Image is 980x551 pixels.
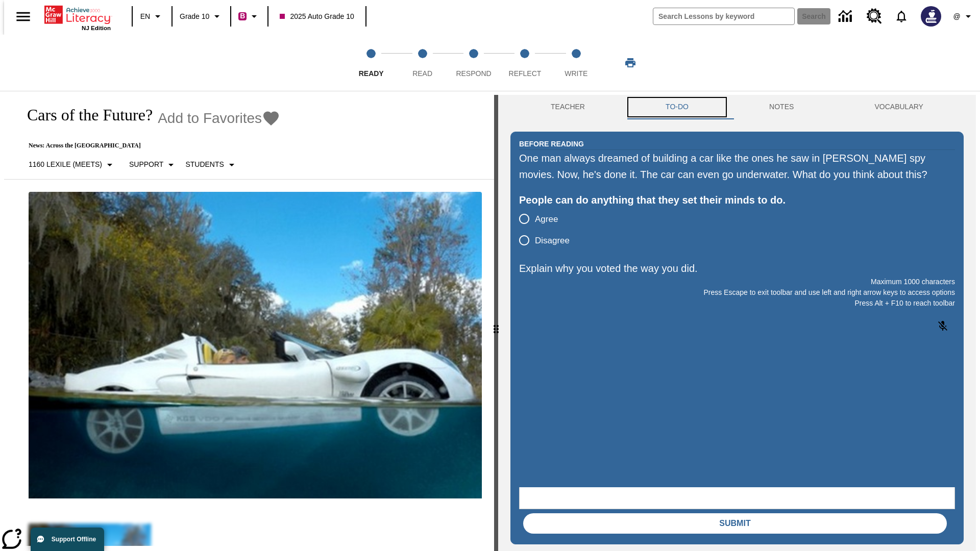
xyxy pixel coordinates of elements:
span: Read [412,69,432,78]
span: @ [953,11,960,22]
p: Explain why you voted the way you did. [519,260,955,277]
button: Scaffolds, Support [125,156,181,174]
div: reading [4,95,494,546]
button: NOTES [729,95,834,119]
button: Print [614,54,647,72]
button: Select Student [181,156,241,174]
div: People can do anything that they set their minds to do. [519,192,955,208]
body: Explain why you voted the way you did. Maximum 1000 characters Press Alt + F10 to reach toolbar P... [4,8,149,17]
h2: Before Reading [519,138,584,149]
a: Resource Center, Will open in new tab [861,3,888,30]
div: Home [44,4,111,31]
span: Write [565,69,587,78]
span: Grade 10 [180,11,209,22]
p: 1160 Lexile (Meets) [29,159,102,170]
button: Write step 5 of 5 [547,35,606,91]
span: 2025 Auto Grade 10 [280,11,354,22]
button: VOCABULARY [834,95,964,119]
button: Select a new avatar [915,3,947,30]
button: Respond step 3 of 5 [444,35,503,91]
p: Press Escape to exit toolbar and use left and right arrow keys to access options [519,287,955,298]
p: Maximum 1000 characters [519,277,955,287]
p: Students [185,159,224,170]
span: Reflect [509,69,542,78]
span: Disagree [535,234,570,247]
span: Ready [359,69,384,78]
img: High-tech automobile treading water. [29,192,482,498]
span: Add to Favorites [158,110,262,127]
button: Language: EN, Select a language [136,7,168,26]
input: search field [653,8,794,24]
p: Press Alt + F10 to reach toolbar [519,298,955,309]
button: Select Lexile, 1160 Lexile (Meets) [24,156,120,174]
a: Data Center [832,3,861,31]
p: Support [129,159,163,170]
button: Support Offline [31,528,104,551]
button: Add to Favorites - Cars of the Future? [158,109,280,127]
a: Notifications [888,3,915,30]
button: Open side menu [8,2,38,32]
button: TO-DO [625,95,729,119]
button: Ready step 1 of 5 [341,35,401,91]
button: Teacher [510,95,625,119]
span: Agree [535,213,558,226]
button: Click to activate and allow voice recognition [930,314,955,338]
img: Avatar [921,6,941,27]
div: Press Enter or Spacebar and then press right and left arrow keys to move the slider [494,95,498,551]
span: Respond [456,69,491,78]
p: News: Across the [GEOGRAPHIC_DATA] [16,142,280,149]
span: Support Offline [52,536,96,543]
h1: Cars of the Future? [16,106,153,124]
button: Read step 2 of 5 [393,35,452,91]
span: B [240,10,245,22]
button: Submit [523,513,947,534]
span: EN [140,11,150,22]
div: Instructional Panel Tabs [510,95,964,119]
div: One man always dreamed of building a car like the ones he saw in [PERSON_NAME] spy movies. Now, h... [519,150,955,183]
div: activity [498,95,976,551]
div: poll [519,208,578,251]
button: Profile/Settings [947,7,980,26]
button: Boost Class color is violet red. Change class color [234,7,264,26]
span: NJ Edition [82,25,111,31]
button: Grade: Grade 10, Select a grade [176,7,227,26]
button: Reflect step 4 of 5 [495,35,554,91]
